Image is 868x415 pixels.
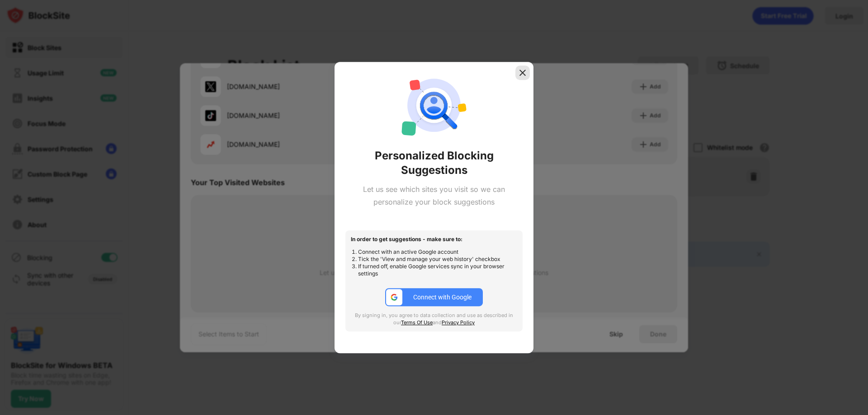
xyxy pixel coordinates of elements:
[345,149,523,177] div: Personalized Blocking Suggestions
[401,319,433,326] a: Terms Of Use
[442,319,475,326] a: Privacy Policy
[413,294,472,301] div: Connect with Google
[345,183,523,209] div: Let us see which sites you visit so we can personalize your block suggestions
[358,248,517,256] li: Connect with an active Google account
[390,293,398,301] img: google-ic
[355,312,513,326] span: By signing in, you agree to data collection and use as described in our
[358,263,517,277] li: If turned off, enable Google services sync in your browser settings
[358,256,517,263] li: Tick the 'View and manage your web history' checkbox
[401,73,467,138] img: personal-suggestions.svg
[385,288,483,306] button: google-icConnect with Google
[433,319,442,326] span: and
[351,236,517,243] div: In order to get suggestions - make sure to:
